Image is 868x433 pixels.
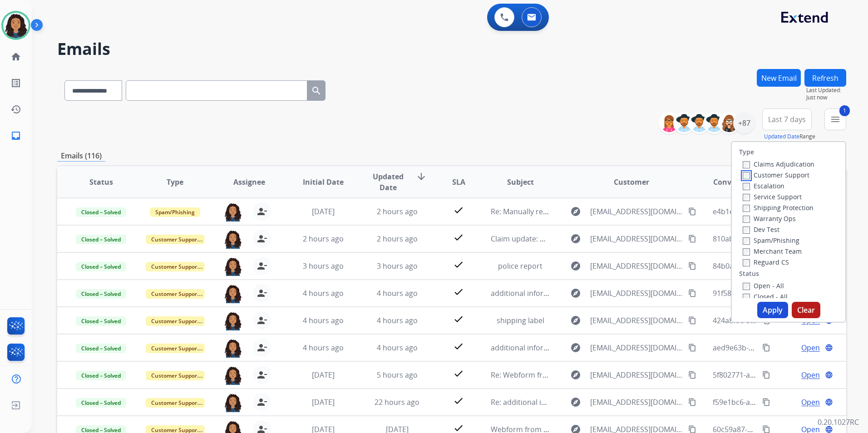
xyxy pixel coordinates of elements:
[590,397,683,408] span: [EMAIL_ADDRESS][DOMAIN_NAME]
[743,171,809,179] label: Customer Support
[453,368,464,379] mat-icon: check
[224,339,242,358] img: agent-avatar
[368,171,409,193] span: Updated Date
[743,226,750,234] input: Dev Test
[491,343,568,353] span: additional information
[453,395,464,406] mat-icon: check
[76,344,126,353] span: Closed – Solved
[818,417,859,428] p: 0.20.1027RC
[824,108,846,130] button: 1
[497,315,544,325] span: shipping label
[806,87,846,94] span: Last Updated:
[688,207,696,216] mat-icon: content_copy
[743,214,796,223] label: Warranty Ops
[570,397,581,408] mat-icon: explore
[713,397,849,407] span: f59e1bc6-a285-4c11-a9bf-2ec92dd53ac9
[830,114,841,125] mat-icon: menu
[825,344,833,352] mat-icon: language
[146,316,205,326] span: Customer Support
[453,205,464,216] mat-icon: check
[688,262,696,270] mat-icon: content_copy
[453,314,464,325] mat-icon: check
[76,398,126,408] span: Closed – Solved
[146,235,205,244] span: Customer Support
[303,261,344,271] span: 3 hours ago
[743,160,814,168] label: Claims Adjudication
[743,247,802,256] label: Merchant Team
[743,183,750,190] input: Escalation
[743,281,784,290] label: Open - All
[713,207,850,216] span: e4b1e279-1e5a-4821-a7fe-a0f1881b7a5b
[303,343,344,353] span: 4 hours ago
[377,207,418,216] span: 2 hours ago
[375,397,419,407] span: 22 hours ago
[224,230,242,249] img: agent-avatar
[713,177,771,187] span: Conversation ID
[146,262,205,271] span: Customer Support
[303,315,344,325] span: 4 hours ago
[224,202,242,221] img: agent-avatar
[453,286,464,297] mat-icon: check
[762,371,770,379] mat-icon: content_copy
[377,343,418,353] span: 4 hours ago
[743,236,799,245] label: Spam/Phishing
[452,177,465,187] span: SLA
[303,177,344,187] span: Initial Date
[825,371,833,379] mat-icon: language
[801,342,820,353] span: Open
[768,118,806,121] span: Last 7 days
[764,133,815,140] span: Range
[713,261,848,271] span: 84b0a02e-ff22-4c10-8598-9b049f1ecd61
[792,302,820,318] button: Clear
[377,234,418,244] span: 2 hours ago
[10,130,21,141] mat-icon: inbox
[76,289,126,299] span: Closed – Solved
[491,288,568,298] span: additional information
[614,177,649,187] span: Customer
[146,398,205,408] span: Customer Support
[507,177,534,187] span: Subject
[757,69,801,87] button: New Email
[688,398,696,406] mat-icon: content_copy
[825,398,833,406] mat-icon: language
[146,289,205,299] span: Customer Support
[590,315,683,326] span: [EMAIL_ADDRESS][DOMAIN_NAME]
[491,370,709,380] span: Re: Webform from [EMAIL_ADDRESS][DOMAIN_NAME] on [DATE]
[688,344,696,352] mat-icon: content_copy
[743,182,784,190] label: Escalation
[312,397,335,407] span: [DATE]
[743,294,750,301] input: Closed - All
[10,51,21,62] mat-icon: home
[491,234,789,244] span: Claim update: Replacement processing Claim ID cd0fbb06-da01-4307-bfc1-abaf986ff9a0
[76,316,126,326] span: Closed – Solved
[739,269,759,278] label: Status
[76,262,126,271] span: Closed – Solved
[570,206,581,217] mat-icon: explore
[570,288,581,299] mat-icon: explore
[743,203,814,212] label: Shipping Protection
[491,397,580,407] span: Re: additional information
[688,316,696,325] mat-icon: content_copy
[590,369,683,380] span: [EMAIL_ADDRESS][DOMAIN_NAME]
[801,369,820,380] span: Open
[713,370,848,380] span: 5f802771-aadf-48f5-b844-255cd2b436ec
[743,192,802,201] label: Service Support
[804,69,846,87] button: Refresh
[743,283,750,290] input: Open - All
[498,261,542,271] span: police report
[570,261,581,271] mat-icon: explore
[713,343,854,353] span: aed9e63b-05b4-4687-b830-c07e01514713
[453,341,464,352] mat-icon: check
[743,205,750,212] input: Shipping Protection
[688,371,696,379] mat-icon: content_copy
[76,207,126,217] span: Closed – Solved
[688,235,696,243] mat-icon: content_copy
[256,288,267,299] mat-icon: person_remove
[303,234,344,244] span: 2 hours ago
[256,206,267,217] mat-icon: person_remove
[806,94,846,101] span: Just now
[416,171,427,182] mat-icon: arrow_downward
[312,370,335,380] span: [DATE]
[256,233,267,244] mat-icon: person_remove
[733,112,755,134] div: +87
